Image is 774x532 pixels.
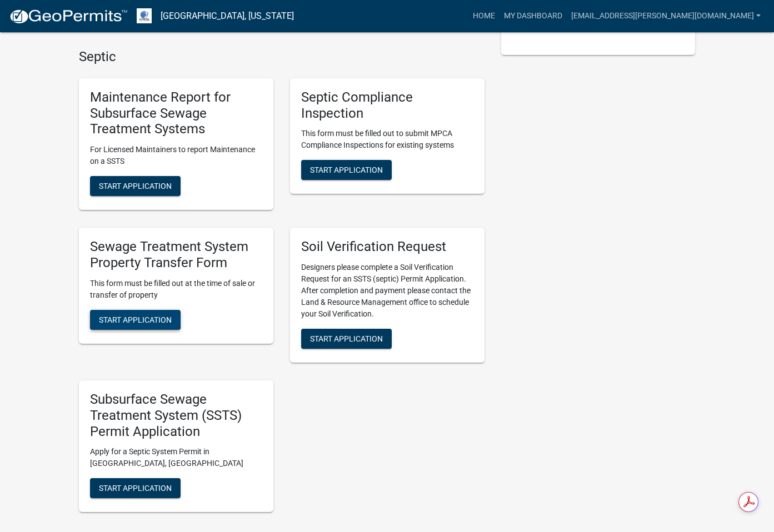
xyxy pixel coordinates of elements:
[137,8,152,23] img: Otter Tail County, Minnesota
[468,6,500,27] a: Home
[99,484,172,493] span: Start Application
[90,392,262,439] h5: Subsurface Sewage Treatment System (SSTS) Permit Application
[310,165,383,174] span: Start Application
[567,6,765,27] a: [EMAIL_ADDRESS][PERSON_NAME][DOMAIN_NAME]
[90,176,181,196] button: Start Application
[90,310,181,330] button: Start Application
[301,128,473,151] p: This form must be filled out to submit MPCA Compliance Inspections for existing systems
[90,278,262,301] p: This form must be filled out at the time of sale or transfer of property
[301,329,392,349] button: Start Application
[301,160,392,180] button: Start Application
[90,144,262,167] p: For Licensed Maintainers to report Maintenance on a SSTS
[99,182,172,190] span: Start Application
[310,334,383,343] span: Start Application
[90,89,262,137] h5: Maintenance Report for Subsurface Sewage Treatment Systems
[301,262,473,320] p: Designers please complete a Soil Verification Request for an SSTS (septic) Permit Application. Af...
[90,478,181,498] button: Start Application
[99,315,172,324] span: Start Application
[161,7,294,26] a: [GEOGRAPHIC_DATA], [US_STATE]
[90,239,262,271] h5: Sewage Treatment System Property Transfer Form
[90,446,262,469] p: Apply for a Septic System Permit in [GEOGRAPHIC_DATA], [GEOGRAPHIC_DATA]
[301,239,473,255] h5: Soil Verification Request
[500,6,567,27] a: My Dashboard
[79,49,485,65] h4: Septic
[301,89,473,122] h5: Septic Compliance Inspection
